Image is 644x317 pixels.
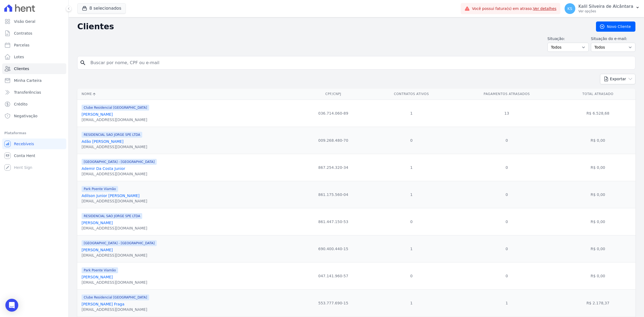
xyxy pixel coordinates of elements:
label: Situação do e-mail: [591,36,635,42]
a: Novo Cliente [596,21,635,32]
span: Minha Carteira [14,78,42,83]
a: [PERSON_NAME] [82,112,113,116]
span: Você possui fatura(s) em atraso. [472,6,557,12]
th: Pagamentos Atrasados [453,89,561,100]
td: 861.447.150-53 [297,208,370,235]
td: 036.714.060-89 [297,100,370,127]
i: search [80,60,86,66]
span: Clube Residencial [GEOGRAPHIC_DATA] [82,294,149,300]
td: 1 [453,289,561,316]
div: Plataformas [4,130,64,136]
span: Recebíveis [14,141,34,147]
a: [PERSON_NAME] [82,275,113,279]
span: Negativação [14,113,38,119]
span: Clientes [14,66,29,71]
a: Parcelas [2,40,66,50]
td: 861.175.560-04 [297,181,370,208]
td: R$ 0,00 [560,235,635,262]
a: Adilson Junior [PERSON_NAME] [82,194,140,198]
td: 009.268.480-70 [297,127,370,154]
td: 0 [370,208,453,235]
span: KS [568,7,572,10]
td: 0 [370,262,453,289]
span: Park Poente Viamão [82,186,118,192]
td: R$ 2.178,37 [560,289,635,316]
td: R$ 0,00 [560,262,635,289]
td: R$ 0,00 [560,181,635,208]
span: Transferências [14,90,41,95]
div: [EMAIL_ADDRESS][DOMAIN_NAME] [82,117,149,122]
label: Situação: [547,36,589,42]
span: RESIDENCIAL SAO JORGE SPE LTDA [82,132,142,138]
td: 1 [370,235,453,262]
a: Adão [PERSON_NAME] [82,139,123,144]
td: 1 [370,100,453,127]
a: Crédito [2,99,66,110]
td: 1 [370,289,453,316]
button: KS Kalil Silveira de Alcântara Ver opções [560,1,644,16]
a: [PERSON_NAME] [82,248,113,252]
td: 0 [453,127,561,154]
button: Exportar [600,74,635,84]
a: Ver detalhes [533,6,557,11]
span: Crédito [14,101,28,107]
span: Parcelas [14,42,30,48]
td: 047.141.960-57 [297,262,370,289]
span: Visão Geral [14,19,35,24]
span: Clube Residencial [GEOGRAPHIC_DATA] [82,105,149,111]
span: Conta Hent [14,153,35,158]
td: 0 [370,127,453,154]
a: [PERSON_NAME] [82,221,113,225]
td: 0 [453,262,561,289]
a: Contratos [2,28,66,39]
p: Kalil Silveira de Alcântara [579,4,633,9]
a: Ademir Da Costa Junior [82,166,125,171]
td: 867.254.320-34 [297,154,370,181]
td: 1 [370,154,453,181]
span: RESIDENCIAL SAO JORGE SPE LTDA [82,213,142,219]
a: Lotes [2,52,66,62]
a: [PERSON_NAME] Fraga [82,302,125,306]
td: R$ 0,00 [560,127,635,154]
a: Clientes [2,63,66,74]
span: [GEOGRAPHIC_DATA] - [GEOGRAPHIC_DATA] [82,159,157,165]
div: [EMAIL_ADDRESS][DOMAIN_NAME] [82,253,157,258]
a: Minha Carteira [2,75,66,86]
div: [EMAIL_ADDRESS][DOMAIN_NAME] [82,307,149,312]
td: 0 [453,181,561,208]
button: 8 selecionados [77,3,126,13]
a: Transferências [2,87,66,98]
td: R$ 6.528,68 [560,100,635,127]
td: 553.777.690-15 [297,289,370,316]
td: 0 [453,208,561,235]
th: Total Atrasado [560,89,635,100]
th: CPF/CNPJ [297,89,370,100]
div: Open Intercom Messenger [5,299,18,312]
div: [EMAIL_ADDRESS][DOMAIN_NAME] [82,280,147,285]
td: 0 [453,235,561,262]
a: Negativação [2,111,66,121]
div: [EMAIL_ADDRESS][DOMAIN_NAME] [82,225,147,231]
td: 13 [453,100,561,127]
td: 690.400.440-15 [297,235,370,262]
div: [EMAIL_ADDRESS][DOMAIN_NAME] [82,171,157,177]
th: Contratos Ativos [370,89,453,100]
span: [GEOGRAPHIC_DATA] - [GEOGRAPHIC_DATA] [82,240,157,246]
a: Recebíveis [2,139,66,149]
td: R$ 0,00 [560,154,635,181]
span: Park Poente Viamão [82,267,118,273]
td: 1 [370,181,453,208]
th: Nome [77,89,297,100]
h2: Clientes [77,22,587,31]
span: Lotes [14,54,24,60]
div: [EMAIL_ADDRESS][DOMAIN_NAME] [82,144,147,150]
a: Conta Hent [2,150,66,161]
input: Buscar por nome, CPF ou e-mail [87,57,633,68]
div: [EMAIL_ADDRESS][DOMAIN_NAME] [82,198,147,204]
td: R$ 0,00 [560,208,635,235]
td: 0 [453,154,561,181]
span: Contratos [14,31,32,36]
p: Ver opções [579,9,633,13]
a: Visão Geral [2,16,66,27]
